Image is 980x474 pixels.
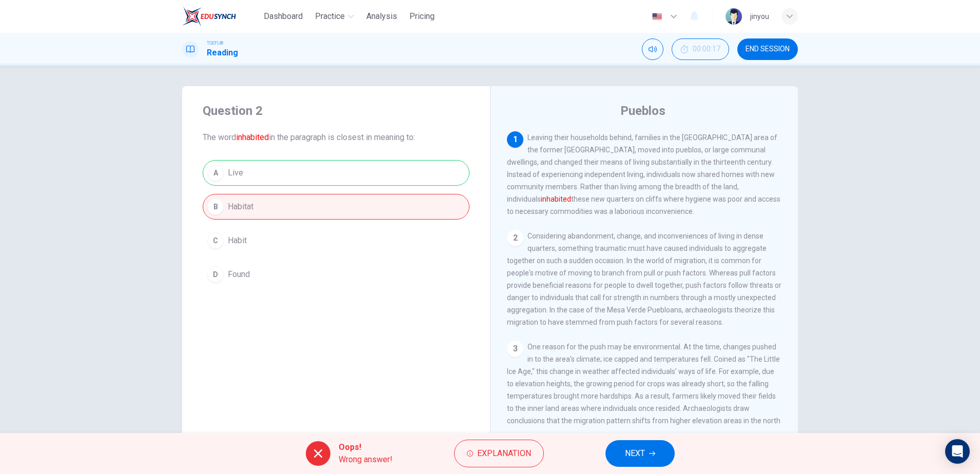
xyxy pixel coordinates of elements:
[507,341,523,357] div: 3
[672,38,729,60] button: 00:00:17
[405,7,439,26] button: Pricing
[264,10,303,23] span: Dashboard
[651,13,663,21] img: en
[945,439,970,464] div: Open Intercom Messenger
[750,10,769,23] div: jinyou
[207,39,223,47] span: TOEFL®
[726,8,742,25] img: Profile picture
[507,230,523,246] div: 2
[507,133,780,215] span: Leaving their households behind, families in the [GEOGRAPHIC_DATA] area of the former [GEOGRAPHIC...
[339,441,393,453] span: Oops!
[207,47,238,59] h1: Reading
[477,446,531,461] span: Explanation
[737,38,798,60] button: END SESSION
[625,446,645,461] span: NEXT
[642,38,663,60] div: Mute
[507,232,781,326] span: Considering abandonment, change, and inconveniences of living in dense quarters, something trauma...
[541,195,571,203] font: inhabited
[362,7,401,26] button: Analysis
[693,45,720,53] span: 00:00:17
[203,103,469,119] h4: Question 2
[746,45,790,53] span: END SESSION
[311,7,358,26] button: Practice
[507,343,780,437] span: One reason for the push may be environmental. At the time, changes pushed in to the area's climat...
[260,7,307,26] button: Dashboard
[182,6,260,27] a: EduSynch logo
[454,440,544,467] button: Explanation
[620,103,665,119] h4: Pueblos
[672,38,729,60] div: Hide
[182,6,236,27] img: EduSynch logo
[236,132,269,142] font: inhabited
[605,440,675,467] button: NEXT
[409,10,435,23] span: Pricing
[203,131,469,144] span: The word in the paragraph is closest in meaning to:
[339,453,393,466] span: Wrong answer!
[366,10,397,23] span: Analysis
[315,10,345,23] span: Practice
[507,131,523,148] div: 1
